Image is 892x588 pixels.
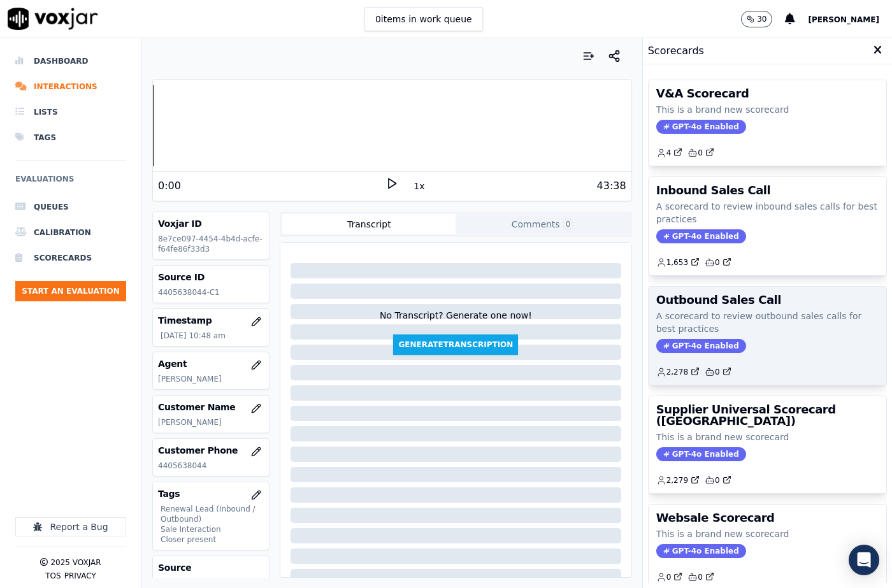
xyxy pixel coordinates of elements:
p: Closer present [161,534,264,545]
button: 4 [656,148,688,158]
h3: Outbound Sales Call [656,294,879,306]
span: GPT-4o Enabled [656,339,746,353]
button: 1,653 [656,257,705,268]
span: [PERSON_NAME] [808,15,879,24]
div: Open Intercom Messenger [849,545,879,575]
p: Sale Interaction [161,524,264,534]
button: Report a Bug [15,517,126,536]
h6: Evaluations [15,171,126,194]
h3: Inbound Sales Call [656,185,879,196]
div: 43:38 [597,178,626,194]
p: This is a brand new scorecard [656,431,879,443]
button: Transcript [282,214,456,234]
p: [DATE] 10:48 am [161,331,264,341]
a: Interactions [15,74,126,99]
a: 2,279 [656,475,700,485]
h3: Customer Phone [158,444,264,457]
a: 0 [705,367,731,377]
button: 30 [741,11,785,27]
a: 0 [705,475,731,485]
button: Privacy [64,571,96,581]
p: Renewal Lead (Inbound / Outbound) [161,504,264,524]
button: 2,278 [656,367,705,377]
a: Dashboard [15,48,126,74]
div: Scorecards [643,38,892,64]
a: 2,278 [656,367,700,377]
p: [PERSON_NAME] [158,417,264,427]
h3: Websale Scorecard [656,512,879,524]
button: Comments [456,214,629,234]
a: 0 [705,257,731,268]
button: [PERSON_NAME] [808,11,892,27]
h3: Agent [158,357,264,370]
a: 0 [656,572,683,582]
p: This is a brand new scorecard [656,527,879,540]
button: 0items in work queue [364,7,483,31]
a: 1,653 [656,257,700,268]
a: Calibration [15,220,126,245]
a: Queues [15,194,126,220]
button: 0 [656,572,688,582]
span: 0 [563,219,574,230]
button: 30 [741,11,772,27]
div: 0:00 [158,178,181,194]
h3: Customer Name [158,401,264,413]
a: 4 [656,148,683,158]
button: Start an Evaluation [15,281,126,301]
a: Lists [15,99,126,125]
button: TOS [45,571,61,581]
h3: Source [158,561,264,574]
img: voxjar logo [8,8,98,30]
p: A scorecard to review outbound sales calls for best practices [656,310,879,335]
a: 0 [687,572,714,582]
span: GPT-4o Enabled [656,120,746,134]
h3: Source ID [158,271,264,283]
div: No Transcript? Generate one now! [380,309,532,334]
h3: Supplier Universal Scorecard ([GEOGRAPHIC_DATA]) [656,404,879,427]
span: GPT-4o Enabled [656,229,746,243]
p: 2025 Voxjar [50,557,101,568]
button: 1x [411,177,427,195]
span: GPT-4o Enabled [656,447,746,461]
a: 0 [687,148,714,158]
button: GenerateTranscription [393,334,518,355]
h3: Timestamp [158,314,264,327]
p: 30 [757,14,766,24]
span: GPT-4o Enabled [656,544,746,558]
p: A scorecard to review inbound sales calls for best practices [656,200,879,226]
a: Tags [15,125,126,150]
a: Scorecards [15,245,126,271]
p: [PERSON_NAME] [158,374,264,384]
h3: Tags [158,487,264,500]
p: 4405638044 [158,461,264,471]
button: 2,279 [656,475,705,485]
p: This is a brand new scorecard [656,103,879,116]
h3: Voxjar ID [158,217,264,230]
h3: V&A Scorecard [656,88,879,99]
p: 8e7ce097-4454-4b4d-acfe-f64fe86f33d3 [158,234,264,254]
p: 4405638044-C1 [158,287,264,298]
